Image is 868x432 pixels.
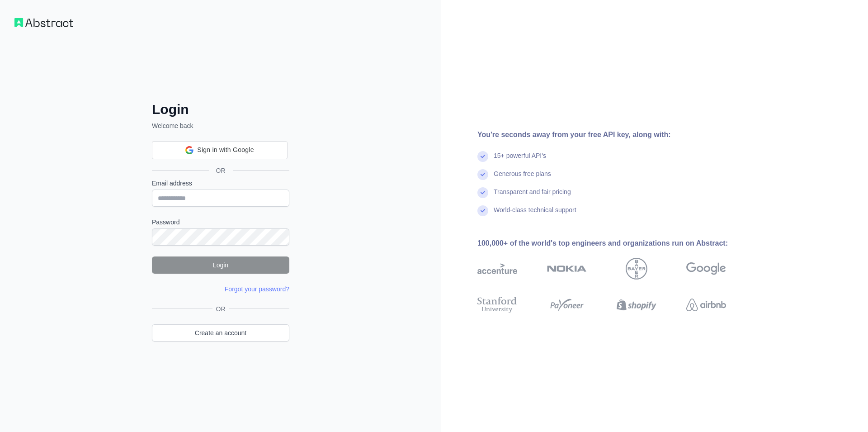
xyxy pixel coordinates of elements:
p: Welcome back [152,121,289,130]
img: check mark [477,169,488,180]
a: Create an account [152,324,289,342]
span: Sign in with Google [197,145,254,155]
img: bayer [626,258,647,280]
img: accenture [477,258,517,280]
label: Email address [152,179,289,188]
h2: Login [152,101,289,118]
img: airbnb [686,295,726,315]
img: check mark [477,151,488,162]
img: Workflow [14,18,73,27]
img: nokia [547,258,587,280]
img: check mark [477,205,488,216]
button: Login [152,256,289,274]
div: Transparent and fair pricing [494,187,571,205]
div: 15+ powerful API's [494,151,546,169]
label: Password [152,218,289,227]
div: Sign in with Google [152,141,288,159]
div: Generous free plans [494,169,551,187]
img: google [686,258,726,280]
img: stanford university [477,295,517,315]
div: World-class technical support [494,205,576,223]
div: 100,000+ of the world's top engineers and organizations run on Abstract: [477,238,755,249]
img: check mark [477,187,488,198]
span: OR [212,304,229,313]
a: Forgot your password? [225,285,289,293]
span: OR [209,166,233,175]
img: shopify [617,295,656,315]
div: You're seconds away from your free API key, along with: [477,129,755,140]
img: payoneer [547,295,587,315]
